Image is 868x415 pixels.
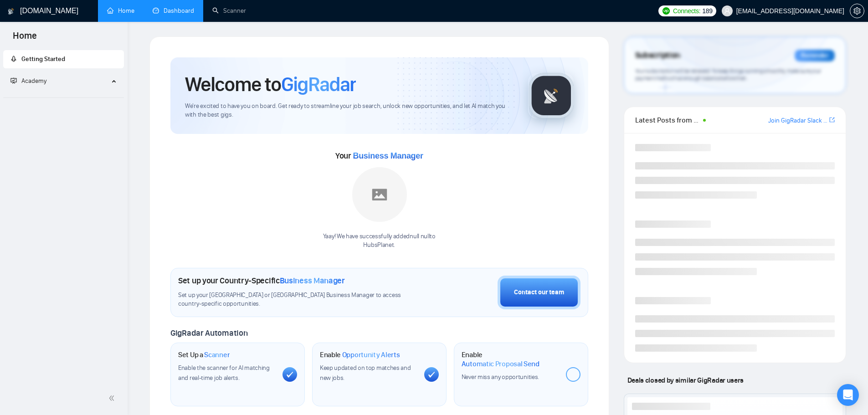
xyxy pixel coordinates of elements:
[21,77,46,85] span: Academy
[280,276,345,286] span: Business Manager
[850,7,864,15] a: setting
[10,77,46,85] span: Academy
[663,7,670,15] img: upwork-logo.png
[850,7,864,15] span: setting
[178,276,345,286] h1: Set up your Country-Specific
[462,350,559,368] h1: Enable
[624,372,747,388] span: Deals closed by similar GigRadar users
[178,291,420,308] span: Set up your [GEOGRAPHIC_DATA] or [GEOGRAPHIC_DATA] Business Manager to access country-specific op...
[281,72,356,97] span: GigRadar
[724,8,730,14] span: user
[514,287,564,297] div: Contact our team
[320,364,411,382] span: Keep updated on top matches and new jobs.
[702,6,712,16] span: 189
[185,72,356,97] h1: Welcome to
[673,6,700,16] span: Connects:
[635,67,821,82] span: Your subscription will be renewed. To keep things running smoothly, make sure your payment method...
[498,276,580,309] button: Contact our team
[108,394,118,403] span: double-left
[352,167,407,222] img: placeholder.png
[178,350,230,359] h1: Set Up a
[5,29,44,48] span: Home
[10,56,17,62] span: rocket
[185,102,514,119] span: We're excited to have you on board. Get ready to streamline your job search, unlock new opportuni...
[829,116,835,123] span: export
[8,4,14,19] img: logo
[829,116,835,124] a: export
[342,350,400,359] span: Opportunity Alerts
[837,384,859,406] div: Open Intercom Messenger
[462,359,539,369] span: Automatic Proposal Send
[323,241,436,250] p: HubsPlanet .
[323,232,436,250] div: Yaay! We have successfully added null null to
[3,94,124,100] li: Academy Homepage
[635,48,680,63] span: Subscription
[204,350,230,359] span: Scanner
[850,4,864,18] button: setting
[170,328,247,338] span: GigRadar Automation
[10,77,17,84] span: fund-projection-screen
[635,114,700,126] span: Latest Posts from the GigRadar Community
[529,73,574,118] img: gigradar-logo.png
[3,50,124,68] li: Getting Started
[353,151,423,160] span: Business Manager
[212,7,246,15] a: searchScanner
[153,7,194,15] a: dashboardDashboard
[335,151,423,161] span: Your
[21,55,65,63] span: Getting Started
[462,373,539,381] span: Never miss any opportunities.
[178,364,270,382] span: Enable the scanner for AI matching and real-time job alerts.
[795,50,835,61] div: Reminder
[320,350,400,359] h1: Enable
[107,7,134,15] a: homeHome
[768,116,827,126] a: Join GigRadar Slack Community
